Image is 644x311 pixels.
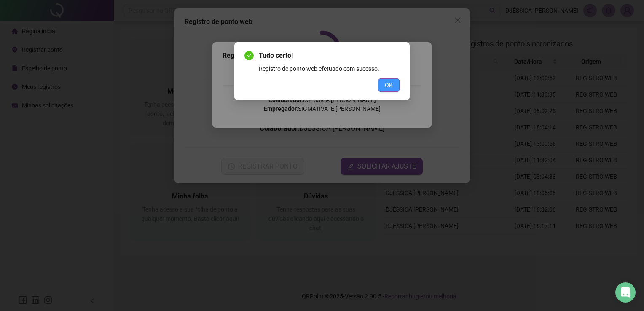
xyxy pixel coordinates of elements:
span: check-circle [244,51,254,60]
div: Registro de ponto web efetuado com sucesso. [259,64,400,73]
span: OK [385,80,393,90]
div: Open Intercom Messenger [615,282,636,303]
span: Tudo certo! [259,51,400,61]
button: OK [378,78,400,92]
